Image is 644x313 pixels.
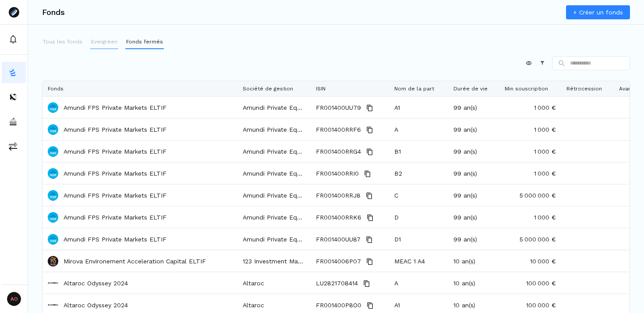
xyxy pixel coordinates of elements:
[237,206,311,228] div: Amundi Private Equity Funds
[389,184,448,206] div: C
[499,228,561,250] div: 5 000 000 €
[48,146,58,157] img: Amundi FPS Private Markets ELTIF
[316,97,361,119] span: FR001400UU79
[48,300,58,310] img: Altaroc Odyssey 2024
[566,5,630,19] a: + Créer un fonds
[48,256,58,266] img: Mirova Environement Acceleration Capital ELTIF
[389,206,448,228] div: D
[389,272,448,294] div: A
[448,119,499,140] div: 99 an(s)
[365,212,375,223] button: Copy
[237,250,311,272] div: 123 Investment Managers
[64,191,166,200] a: Amundi FPS Private Markets ELTIF
[64,301,128,309] a: Altaroc Odyssey 2024
[448,140,499,162] div: 99 an(s)
[64,103,166,112] a: Amundi FPS Private Markets ELTIF
[126,38,163,46] p: Fonds fermés
[243,86,293,92] span: Société de gestion
[394,86,434,92] span: Nom de la part
[64,147,166,156] a: Amundi FPS Private Markets ELTIF
[364,103,375,113] button: Copy
[237,119,311,140] div: Amundi Private Equity Funds
[499,184,561,206] div: 5 000 000 €
[9,117,18,126] img: asset-managers
[448,97,499,118] div: 99 an(s)
[389,228,448,250] div: D1
[64,125,166,134] a: Amundi FPS Private Markets ELTIF
[316,185,361,206] span: FR001400RRJ8
[453,86,488,92] span: Durée de vie
[2,136,26,157] button: commissions
[42,35,83,49] button: Tous les fonds
[389,97,448,118] div: A1
[316,163,359,184] span: FR001400RRI0
[499,162,561,184] div: 1 000 €
[364,234,375,245] button: Copy
[364,125,375,135] button: Copy
[2,86,26,108] button: distributors
[364,147,375,157] button: Copy
[316,141,361,162] span: FR001400RRG4
[64,279,128,288] a: Altaroc Odyssey 2024
[64,213,166,222] a: Amundi FPS Private Markets ELTIF
[448,206,499,228] div: 99 an(s)
[237,162,311,184] div: Amundi Private Equity Funds
[448,250,499,272] div: 10 an(s)
[316,251,361,272] span: FR0014006P07
[48,278,58,288] img: Altaroc Odyssey 2024
[316,119,361,140] span: FR001400RRF6
[448,228,499,250] div: 99 an(s)
[505,86,548,92] span: Min souscription
[365,300,375,311] button: Copy
[389,162,448,184] div: B2
[499,140,561,162] div: 1 000 €
[499,119,561,140] div: 1 000 €
[389,250,448,272] div: MEAC 1 A4
[2,111,26,132] button: asset-managers
[364,191,375,201] button: Copy
[125,35,164,49] button: Fonds fermés
[64,169,166,178] a: Amundi FPS Private Markets ELTIF
[316,229,361,250] span: FR001400UU87
[316,86,326,92] span: ISIN
[64,235,166,244] a: Amundi FPS Private Markets ELTIF
[448,272,499,294] div: 10 an(s)
[48,124,58,135] img: Amundi FPS Private Markets ELTIF
[48,168,58,179] img: Amundi FPS Private Markets ELTIF
[90,35,118,49] button: Evergreen
[48,102,58,113] img: Amundi FPS Private Markets ELTIF
[237,228,311,250] div: Amundi Private Equity Funds
[389,140,448,162] div: B1
[499,272,561,294] div: 100 000 €
[43,38,82,46] p: Tous les fonds
[364,256,375,267] button: Copy
[499,206,561,228] div: 1 000 €
[7,292,21,306] span: AO
[448,184,499,206] div: 99 an(s)
[42,8,65,16] h3: Fonds
[237,140,311,162] div: Amundi Private Equity Funds
[2,62,26,83] button: funds
[499,250,561,272] div: 10 000 €
[389,119,448,140] div: A
[361,278,372,289] button: Copy
[9,68,18,77] img: funds
[9,93,18,101] img: distributors
[91,38,117,46] p: Evergreen
[64,257,206,266] a: Mirova Environement Acceleration Capital ELTIF
[316,273,358,294] span: LU2821708414
[48,86,64,92] span: Fonds
[237,97,311,118] div: Amundi Private Equity Funds
[48,234,58,245] img: Amundi FPS Private Markets ELTIF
